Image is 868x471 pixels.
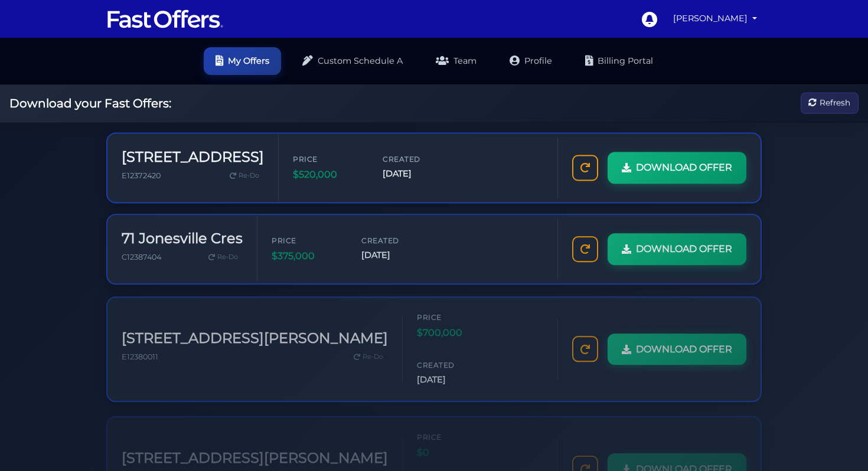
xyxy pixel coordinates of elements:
[636,453,732,468] span: DOWNLOAD OFFER
[272,247,342,263] span: $375,000
[573,47,665,75] a: Billing Portal
[636,338,732,353] span: DOWNLOAD OFFER
[272,233,342,244] span: Price
[383,167,453,181] span: [DATE]
[122,349,158,358] span: E12380011
[122,251,161,260] span: C12387404
[239,170,259,181] span: Re-Do
[608,232,746,264] a: DOWNLOAD OFFER
[608,329,746,361] a: DOWNLOAD OFFER
[349,346,388,361] a: Re-Do
[668,7,762,30] a: [PERSON_NAME]
[122,326,388,344] h3: [STREET_ADDRESS][PERSON_NAME]
[820,97,850,110] span: Refresh
[417,356,488,367] span: Created
[291,47,415,75] a: Custom Schedule A
[417,437,488,452] span: $0
[383,153,453,164] span: Created
[361,233,432,244] span: Created
[417,322,488,337] span: $700,000
[608,152,746,184] a: DOWNLOAD OFFER
[417,308,488,319] span: Price
[417,423,488,434] span: Price
[9,96,171,110] h2: Download your Fast Offers:
[122,171,161,179] span: E12372420
[122,148,264,165] h3: [STREET_ADDRESS]
[417,369,488,383] span: [DATE]
[293,153,364,164] span: Price
[293,167,364,182] span: $520,000
[424,47,488,75] a: Team
[225,168,264,183] a: Re-Do
[636,240,732,256] span: DOWNLOAD OFFER
[204,47,281,75] a: My Offers
[204,248,243,263] a: Re-Do
[122,228,243,246] h3: 71 Jonesville Cres
[217,250,238,261] span: Re-Do
[122,441,388,459] h3: [STREET_ADDRESS][PERSON_NAME]
[636,160,732,175] span: DOWNLOAD OFFER
[363,348,383,359] span: Re-Do
[801,93,859,115] button: Refresh
[498,47,564,75] a: Profile
[361,247,432,261] span: [DATE]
